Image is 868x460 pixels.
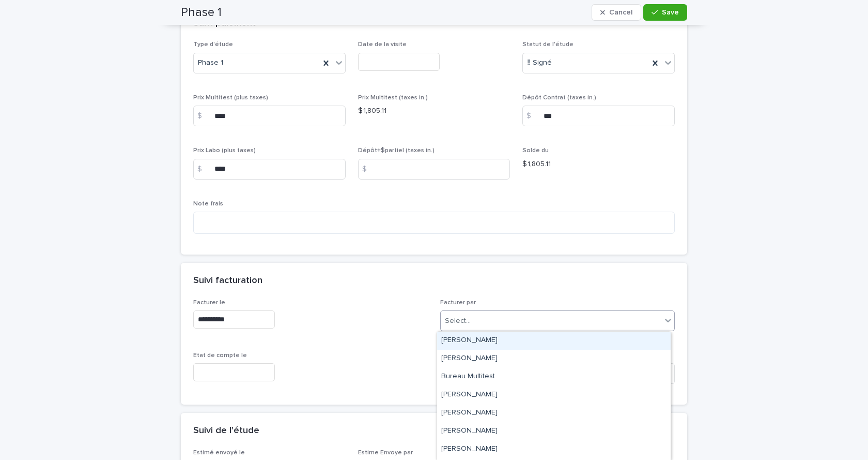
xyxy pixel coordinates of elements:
[358,147,435,154] span: Dépôt+$partiel (taxes in.)
[437,368,671,386] div: Bureau Multitest
[609,9,632,16] span: Cancel
[437,350,671,368] div: Antoine Lévesque
[193,41,233,48] span: Type d'étude
[522,41,574,48] span: Statut de l'étude
[193,95,268,101] span: Prix Multitest (plus taxes)
[592,4,641,21] button: Cancel
[193,201,223,207] span: Note frais
[193,275,262,287] h2: Suivi facturation
[522,95,596,101] span: Dépôt Contrat (taxes in.)
[437,440,671,458] div: Krystel Segura
[522,147,549,154] span: Solde du
[181,5,222,20] h2: Phase 1
[358,159,379,180] div: $
[193,450,245,456] span: Estimé envoyé le
[193,159,214,180] div: $
[193,106,214,126] div: $
[437,422,671,440] div: Karolane Demers
[193,147,256,154] span: Prix Labo (plus taxes)
[198,57,223,68] span: Phase 1
[437,386,671,404] div: Gabriel Robillard Bourbonnais
[193,425,259,437] h2: Suivi de l'étude
[437,332,671,350] div: Amilie Mainville
[522,106,543,126] div: $
[193,300,225,306] span: Facturer le
[358,450,413,456] span: Estime Envoye par
[522,159,675,170] p: $ 1,805.11
[527,57,552,68] span: ‼ Signé
[662,9,679,16] span: Save
[437,404,671,422] div: Isabelle David
[193,352,247,359] span: Etat de compte le
[440,300,476,306] span: Facturer par
[358,95,428,101] span: Prix Multitest (taxes in.)
[358,106,510,116] p: $ 1,805.11
[445,316,471,327] div: Select...
[643,4,687,21] button: Save
[358,41,407,48] span: Date de la visite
